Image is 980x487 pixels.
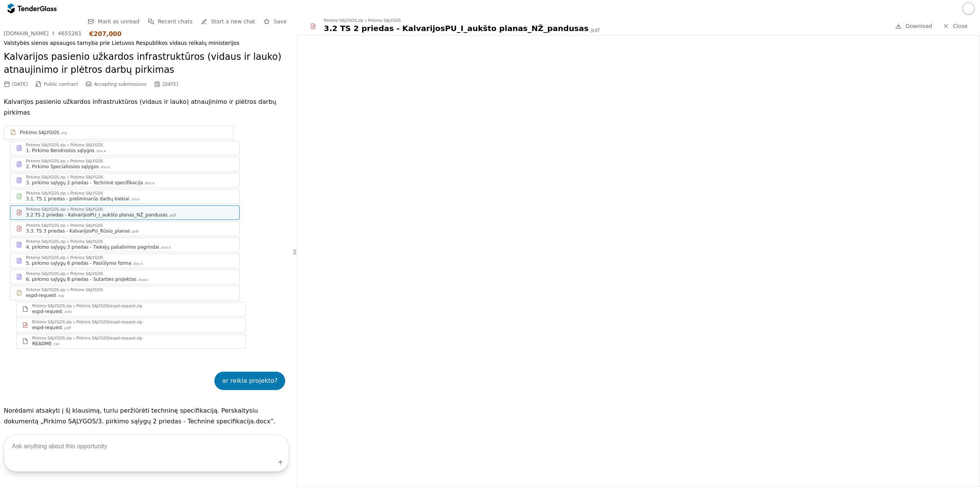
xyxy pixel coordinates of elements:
a: Pirkimo SĄLYGOS.zipPirkimo SĄLYGOS3.3. TS 3 priedas - KalvarijosPU_Rūsio_planas.pdf [10,221,240,236]
span: Public contract [44,82,78,87]
div: .docx [144,181,155,186]
div: .pdf [63,326,71,331]
div: .pdf [131,229,139,234]
a: Pirkimo SĄLYGOS.zipPirkimo SĄLYGOS3. pirkimo sąlygų 2 priedas - Techninė specifikacija.docx [10,173,240,188]
div: Pirkimo SĄLYGOS [70,240,103,244]
div: .docx [137,277,149,282]
button: Save [261,17,289,26]
div: 3.3. TS 3 priedas - KalvarijosPU_Rūsio_planas [26,228,130,234]
button: Recent chats [145,17,195,26]
div: ar reikia projekto? [222,375,278,386]
div: espd-request [32,308,62,315]
div: Pirkimo SĄLYGOS [70,143,103,147]
p: Norėdami atsakyti į šį klausimą, turiu peržiūrėti techninę specifikaciją. Perskaitysiu dokumentą ... [4,405,289,427]
a: Pirkimo SĄLYGOS.zipPirkimo SĄLYGOS5. pirkimo sąlygų 6 priedas - Pasiūlymo forma.docx [10,254,240,268]
div: 1. Pirkimo Bendrosios sąlygos [26,148,95,154]
div: .zip [60,131,67,136]
div: Pirkimo SĄLYGOS.zip [26,159,65,163]
div: .docx [100,165,111,170]
div: .zip [57,294,64,298]
div: Pirkimo SĄLYGOS.zip [26,240,65,244]
div: Pirkimo SĄLYGOS [70,192,103,195]
a: Pirkimo SĄLYGOS.zipPirkimo SĄLYGOS1. Pirkimo Bendrosios sąlygos.docx [10,141,240,156]
div: Pirkimo SĄLYGOS.zip [26,175,65,179]
div: Valstybės sienos apsaugos tarnyba prie Lietuvos Respublikos vidaus reikalų ministerijos [4,40,289,46]
div: Pirkimo SĄLYGOS [70,272,103,276]
p: Kalvarijos pasienio užkardos infrastruktūros (vidaus ir lauko) atnaujinimo ir plėtros darbų pirkimas [4,97,289,118]
div: .pdf [168,213,176,218]
div: Pirkimo SĄLYGOS [70,159,103,163]
div: .docx [132,261,143,266]
a: Pirkimo SĄLYGOS.zipPirkimo SĄLYGOS2. Pirkimo Specialiosios sąlygos.docx [10,157,240,172]
div: README [32,341,52,347]
div: 3.2 TS 2 priedas - KalvarijosPU_I_aukšto planas_NŽ_pandusas [26,212,168,218]
div: Pirkimo SĄLYGOS [70,224,103,228]
div: Pirkimo SĄLYGOS.zip [26,288,65,292]
a: Pirkimo SĄLYGOS.zip [4,126,234,139]
h2: Kalvarijos pasienio užkardos infrastruktūros (vidaus ir lauko) atnaujinimo ir plėtros darbų pirkimas [4,51,289,76]
div: Pirkimo SĄLYGOS.zip [26,272,65,276]
div: 6. pirkimo sąlygų 8 priedas - Sutarties projektas [26,276,137,282]
div: [DOMAIN_NAME] [4,31,49,36]
a: Pirkimo SĄLYGOS.zipPirkimo SĄLYGOS/espd-request.zipespd-request.xml [16,302,246,316]
div: Pirkimo SĄLYGOS/espd-request.zip [76,320,142,324]
div: Pirkimo SĄLYGOS.zip [324,19,363,23]
div: [DATE] [12,82,28,87]
div: Pirkimo SĄLYGOS.zip [26,192,65,195]
a: Pirkimo SĄLYGOS.zipPirkimo SĄLYGOS3.1. TS 1 priedas - preliminarūs darbų kiekiai.xlsx [10,189,240,204]
div: [DATE] [163,82,178,87]
a: Pirkimo SĄLYGOS.zipPirkimo SĄLYGOS3.2 TS 2 priedas - KalvarijosPU_I_aukšto planas_NŽ_pandusas.pdf [10,205,240,220]
div: 4655261 [58,31,82,36]
div: €207,000 [89,30,121,38]
span: Download [905,23,932,29]
div: Pirkimo SĄLYGOS [20,130,59,136]
a: Pirkimo SĄLYGOS.zipPirkimo SĄLYGOS6. pirkimo sąlygų 8 priedas - Sutarties projektas.docx [10,270,240,284]
div: Pirkimo SĄLYGOS.zip [32,336,72,340]
span: Save [274,18,287,25]
div: Pirkimo SĄLYGOS.zip [26,224,65,228]
div: Pirkimo SĄLYGOS/espd-request.zip [76,304,142,308]
div: Pirkimo SĄLYGOS [70,208,103,212]
div: .docx [160,245,171,250]
button: Mark as unread [86,17,142,26]
div: 3.1. TS 1 priedas - preliminarūs darbų kiekiai [26,196,129,202]
div: .pdf [589,27,600,34]
div: 2. Pirkimo Specialiosios sąlygos [26,164,99,170]
div: .xlsx [130,197,140,202]
span: Close [953,23,967,29]
div: Pirkimo SĄLYGOS/espd-request.zip [76,336,142,340]
a: Close [938,21,972,31]
span: Recent chats [158,18,193,25]
div: .docx [95,149,106,154]
a: Download [893,21,934,31]
span: Mark as unread [98,18,140,25]
div: Pirkimo SĄLYGOS [70,288,103,292]
a: Pirkimo SĄLYGOS.zipPirkimo SĄLYGOS/espd-request.zipespd-request.pdf [16,318,246,333]
div: Pirkimo SĄLYGOS [368,19,401,23]
div: Pirkimo SĄLYGOS.zip [26,256,65,260]
div: Pirkimo SĄLYGOS.zip [32,304,72,308]
div: 3. pirkimo sąlygų 2 priedas - Techninė specifikacija [26,180,143,186]
div: 4. pirkimo sąlygų 3 priedas - Tiekėjų pašalinimo pagrindai [26,244,159,250]
a: Start a new chat [199,17,258,26]
div: Pirkimo SĄLYGOS.zip [26,208,65,212]
div: 3.2 TS 2 priedas - KalvarijosPU_I_aukšto planas_NŽ_pandusas [324,23,588,34]
a: [DOMAIN_NAME]4655261 [4,30,82,36]
a: Pirkimo SĄLYGOS.zipPirkimo SĄLYGOS/espd-request.zipREADME.txt [16,334,246,349]
div: Pirkimo SĄLYGOS.zip [26,143,65,147]
div: .txt [52,342,60,347]
div: Pirkimo SĄLYGOS.zip [32,320,72,324]
a: Pirkimo SĄLYGOS.zipPirkimo SĄLYGOS4. pirkimo sąlygų 3 priedas - Tiekėjų pašalinimo pagrindai.docx [10,238,240,252]
a: Pirkimo SĄLYGOS.zipPirkimo SĄLYGOSespd-request.zip [10,286,240,300]
div: .xml [63,310,72,315]
div: espd-request [32,325,62,331]
div: Pirkimo SĄLYGOS [70,256,103,260]
div: Pirkimo SĄLYGOS [70,175,103,179]
span: Start a new chat [211,18,255,25]
div: espd-request [26,292,56,298]
span: Accepting submissions [94,82,147,87]
div: 5. pirkimo sąlygų 6 priedas - Pasiūlymo forma [26,260,131,266]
